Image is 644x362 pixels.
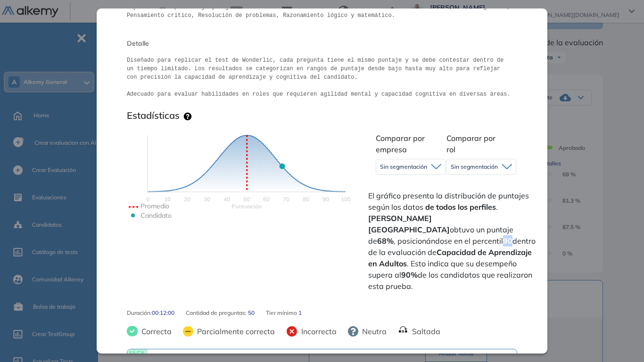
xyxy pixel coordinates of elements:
[127,39,517,49] span: Detalle
[377,236,394,246] strong: 68%
[368,247,532,268] strong: Capacidad de Aprendizaje en Adultos
[408,326,440,337] span: Saltada
[597,317,644,362] div: Widget de chat
[303,196,309,203] text: 80
[368,225,450,234] strong: [GEOGRAPHIC_DATA]
[451,163,498,171] span: Sin segmentación
[204,196,210,203] text: 30
[146,196,149,203] text: 0
[340,196,350,203] text: 100
[127,110,180,121] h3: Estadísticas
[186,309,248,317] span: Cantidad de preguntas:
[248,309,255,317] span: 50
[184,196,190,203] text: 20
[127,349,148,356] span: FÁCIL
[298,309,302,317] span: 1
[446,133,495,154] span: Comparar por rol
[376,133,425,154] span: Comparar por empresa
[401,270,418,280] strong: 90%
[152,309,174,317] span: 00:12:00
[368,214,432,223] strong: [PERSON_NAME]
[223,196,230,203] text: 40
[503,236,512,246] strong: 90
[231,203,262,210] text: Scores
[138,326,172,337] span: Correcta
[322,196,329,203] text: 90
[127,309,152,317] span: Duración :
[193,326,275,337] span: Parcialmente correcta
[297,326,337,337] span: Incorrecta
[263,196,270,203] text: 60
[127,56,517,99] pre: Diseñado para replicar el test de Wonderlic, cada pregunta tiene el mismo puntaje y se debe conte...
[164,196,171,203] text: 10
[266,309,298,317] span: Tier mínimo
[140,202,169,210] text: Promedio
[380,163,427,171] span: Sin segmentación
[597,317,644,362] iframe: Chat Widget
[283,196,289,203] text: 70
[140,211,172,220] text: Candidato
[368,190,538,292] span: El gráfico presenta la distribución de puntajes según los datos . obtuvo un puntaje de , posicion...
[425,202,496,212] strong: de todos los perfiles
[358,326,387,337] span: Neutra
[243,196,250,203] text: 50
